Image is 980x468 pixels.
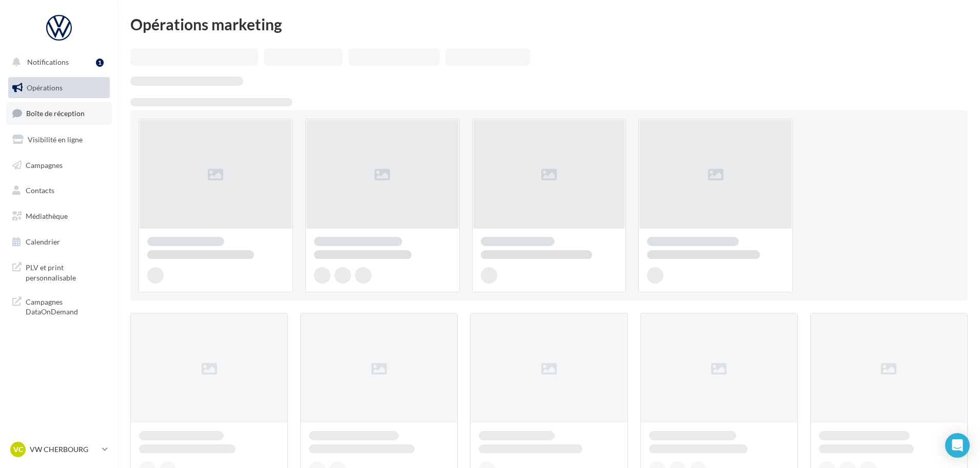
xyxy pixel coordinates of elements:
a: Médiathèque [6,205,112,227]
span: PLV et print personnalisable [26,260,106,283]
div: Opérations marketing [130,16,968,32]
a: Contacts [6,180,112,201]
span: Calendrier [26,237,60,246]
a: Boîte de réception [6,102,112,124]
span: Boîte de réception [26,109,85,118]
a: Campagnes DataOnDemand [6,291,112,321]
div: Open Intercom Messenger [945,433,970,458]
div: 1 [96,59,104,67]
a: Campagnes [6,155,112,176]
a: Calendrier [6,231,112,253]
span: Campagnes [26,160,63,169]
a: Visibilité en ligne [6,129,112,151]
span: Campagnes DataOnDemand [26,295,106,317]
span: Visibilité en ligne [28,135,83,144]
span: Contacts [26,186,54,195]
span: Médiathèque [26,212,68,220]
span: Notifications [27,58,69,66]
span: VC [13,444,23,455]
a: VC VW CHERBOURG [8,440,110,459]
p: VW CHERBOURG [30,444,98,455]
span: Opérations [27,83,63,92]
a: Opérations [6,77,112,99]
button: Notifications 1 [6,51,108,73]
a: PLV et print personnalisable [6,256,112,287]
